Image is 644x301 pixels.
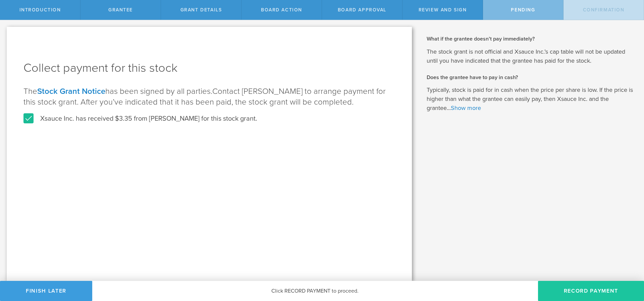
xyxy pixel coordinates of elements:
[338,7,386,13] span: Board Approval
[23,86,395,108] p: The has been signed by all parties.
[19,7,61,13] span: Introduction
[538,281,644,301] button: Record Payment
[261,7,302,13] span: Board Action
[427,35,634,43] h2: What if the grantee doesn’t pay immediately?
[23,114,257,123] label: Xsauce Inc. has received $3.35 from [PERSON_NAME] for this stock grant.
[419,7,467,13] span: Review and Sign
[23,60,395,76] h1: Collect payment for this stock
[427,85,634,113] p: Typically, stock is paid for in cash when the price per share is low. If the price is higher than...
[451,104,481,112] a: Show more
[271,288,359,294] span: Click RECORD PAYMENT to proceed.
[108,7,133,13] span: Grantee
[427,74,634,81] h2: Does the grantee have to pay in cash?
[180,7,222,13] span: Grant Details
[511,7,535,13] span: Pending
[427,47,634,65] p: The stock grant is not official and Xsauce Inc.’s cap table will not be updated until you have in...
[583,7,625,13] span: Confirmation
[37,86,105,96] a: Stock Grant Notice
